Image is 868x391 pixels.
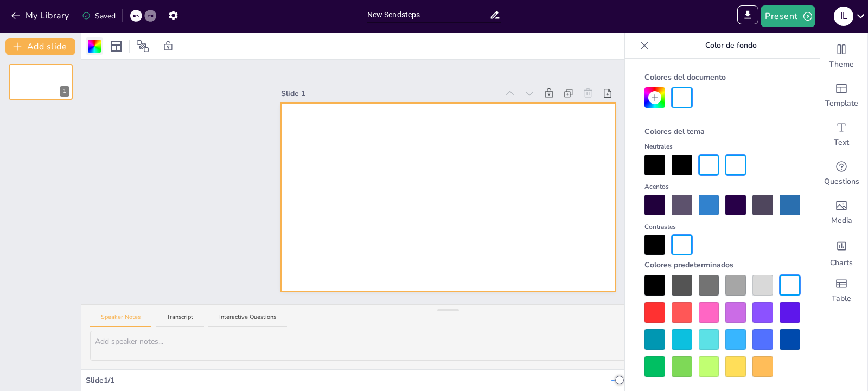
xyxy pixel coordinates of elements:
button: Add slide [5,38,75,55]
font: Colores predeterminados [644,260,733,270]
span: Table [832,293,851,304]
input: Insert title [367,7,490,23]
span: Questions [824,176,859,187]
div: Layout [107,37,125,55]
div: Change the overall theme [815,37,867,76]
div: Add a table [815,271,867,310]
div: Slide 1 / 1 [86,375,611,386]
font: Color de fondo [705,40,757,50]
div: Get real-time input from your audience [815,154,867,193]
span: Template [825,98,858,109]
div: 1 [9,64,73,100]
div: I L [834,7,853,26]
div: Add images, graphics, shapes or video [815,193,867,232]
span: Theme [829,59,854,70]
button: Present [761,5,815,27]
span: Media [831,215,852,226]
font: Acentos [644,182,669,191]
div: Add ready made slides [815,76,867,115]
button: Speaker Notes [90,313,151,328]
font: Contrastes [644,222,676,231]
button: I L [834,5,853,27]
font: Neutrales [644,142,673,151]
span: Charts [830,258,853,268]
div: Saved [82,10,116,22]
button: Interactive Questions [208,313,287,328]
span: Export to PowerPoint [737,5,758,27]
font: Colores del documento [644,72,726,82]
span: Position [136,40,149,53]
div: Add text boxes [815,115,867,154]
div: Slide 1 [281,88,499,99]
button: My Library [8,7,74,24]
div: Add charts and graphs [815,232,867,271]
div: 1 [60,86,69,97]
span: Text [834,137,849,148]
font: Colores del tema [644,126,705,137]
button: Transcript [156,313,204,328]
